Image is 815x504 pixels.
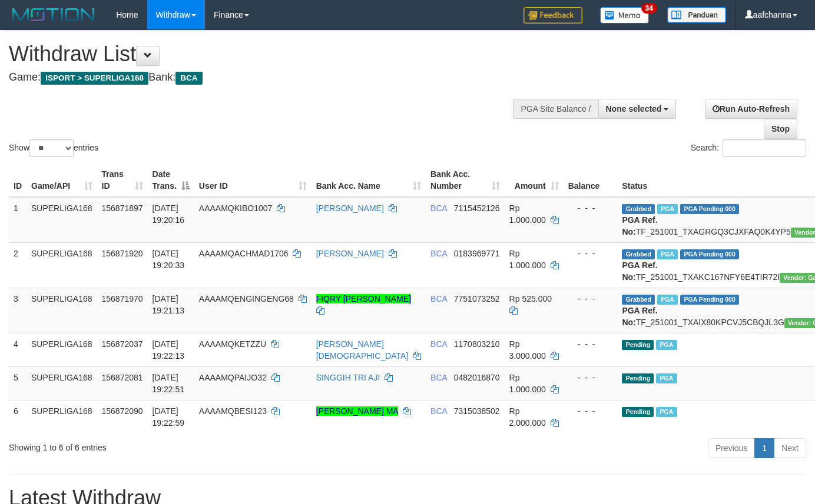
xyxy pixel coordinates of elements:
[568,293,613,305] div: - - -
[316,373,380,382] a: SINGGIH TRI AJI
[175,72,202,85] span: BCA
[430,406,447,416] span: BCA
[9,72,532,84] h4: Game: Bank:
[9,197,26,243] td: 1
[9,366,26,400] td: 5
[102,249,143,258] span: 156871920
[568,248,613,259] div: - - -
[430,203,447,213] span: BCA
[622,215,657,236] b: PGA Ref. No:
[9,42,532,66] h1: Withdraw List
[509,339,546,361] span: Rp 3.000.000
[622,373,654,383] span: Pending
[509,203,546,225] span: Rp 1.000.000
[153,249,185,270] span: [DATE] 19:20:33
[199,203,273,213] span: AAAAMQKIBO1007
[691,139,806,157] label: Search:
[153,406,185,428] span: [DATE] 19:22:59
[509,249,546,270] span: Rp 1.000.000
[316,294,411,303] a: FIQRY [PERSON_NAME]
[657,295,678,305] span: Marked by aafsoycanthlai
[199,339,266,349] span: AAAAMQKETZZU
[656,407,677,417] span: Marked by aafsoycanthlai
[9,242,26,288] td: 2
[656,373,677,383] span: Marked by aafsoycanthlai
[316,406,398,416] a: [PERSON_NAME] MA
[680,204,739,214] span: PGA Pending
[705,99,797,119] a: Run Auto-Refresh
[153,339,185,361] span: [DATE] 19:22:13
[622,306,657,327] b: PGA Ref. No:
[26,197,97,243] td: SUPERLIGA168
[9,288,26,333] td: 3
[568,405,613,417] div: - - -
[102,203,143,213] span: 156871897
[454,373,500,382] span: Copy 0482016870 to clipboard
[102,294,143,303] span: 156871970
[505,163,564,197] th: Amount: activate to sort column ascending
[97,163,148,197] th: Trans ID: activate to sort column ascending
[454,294,500,303] span: Copy 7751073252 to clipboard
[622,340,654,350] span: Pending
[153,294,185,315] span: [DATE] 19:21:13
[430,249,447,258] span: BCA
[9,163,26,197] th: ID
[454,249,500,258] span: Copy 0183969771 to clipboard
[316,249,384,258] a: [PERSON_NAME]
[723,139,806,157] input: Search:
[194,163,312,197] th: User ID: activate to sort column ascending
[9,333,26,366] td: 4
[430,294,447,303] span: BCA
[102,339,143,349] span: 156872037
[9,6,98,24] img: MOTION_logo.png
[9,139,98,157] label: Show entries
[9,437,331,453] div: Showing 1 to 6 of 6 entries
[454,203,500,213] span: Copy 7115452126 to clipboard
[657,249,678,259] span: Marked by aafsoycanthlai
[102,406,143,416] span: 156872090
[509,294,552,303] span: Rp 525.000
[454,339,500,349] span: Copy 1170803210 to clipboard
[430,339,447,349] span: BCA
[41,72,148,85] span: ISPORT > SUPERLIGA168
[564,163,618,197] th: Balance
[600,7,650,24] img: Button%20Memo.svg
[622,407,654,417] span: Pending
[430,373,447,382] span: BCA
[774,438,806,458] a: Next
[524,7,582,24] img: Feedback.jpg
[9,400,26,433] td: 6
[764,119,797,139] a: Stop
[199,406,267,416] span: AAAAMQBESI123
[568,338,613,350] div: - - -
[513,99,598,119] div: PGA Site Balance /
[153,203,185,225] span: [DATE] 19:20:16
[312,163,426,197] th: Bank Acc. Name: activate to sort column ascending
[26,333,97,366] td: SUPERLIGA168
[622,204,655,214] span: Grabbed
[26,242,97,288] td: SUPERLIGA168
[622,249,655,259] span: Grabbed
[316,203,384,213] a: [PERSON_NAME]
[454,406,500,416] span: Copy 7315038502 to clipboard
[568,372,613,383] div: - - -
[316,339,409,361] a: [PERSON_NAME][DEMOGRAPHIC_DATA]
[199,294,294,303] span: AAAAMQENGINGENG68
[656,340,677,350] span: Marked by aafsoycanthlai
[680,295,739,305] span: PGA Pending
[754,438,774,458] a: 1
[199,373,267,382] span: AAAAMQPAIJO32
[622,295,655,305] span: Grabbed
[509,406,546,428] span: Rp 2.000.000
[641,3,657,14] span: 34
[26,400,97,433] td: SUPERLIGA168
[657,204,678,214] span: Marked by aafsoycanthlai
[568,202,613,214] div: - - -
[667,7,726,23] img: panduan.png
[26,163,97,197] th: Game/API: activate to sort column ascending
[708,438,755,458] a: Previous
[199,249,289,258] span: AAAAMQACHMAD1706
[426,163,505,197] th: Bank Acc. Number: activate to sort column ascending
[148,163,194,197] th: Date Trans.: activate to sort column descending
[680,249,739,259] span: PGA Pending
